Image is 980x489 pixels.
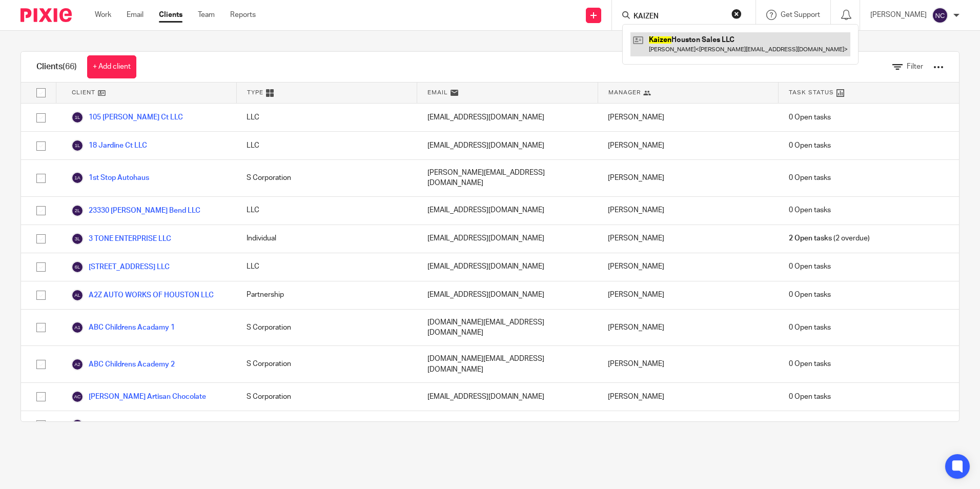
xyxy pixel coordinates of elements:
a: Work [95,10,111,20]
span: Manager [608,88,641,97]
div: [EMAIL_ADDRESS][DOMAIN_NAME] [417,197,598,225]
img: svg%3E [932,7,948,24]
span: 0 Open tasks [789,205,831,215]
div: [PERSON_NAME] [598,104,778,131]
span: Type [247,88,263,97]
img: Pixie [21,8,72,22]
div: [EMAIL_ADDRESS][DOMAIN_NAME] [417,383,598,411]
span: 0 Open tasks [789,173,831,183]
a: 18 Jardine Ct LLC [71,139,147,152]
div: LLC [236,197,417,225]
a: [PERSON_NAME] Artisan Chocolate [71,391,206,403]
span: Filter [907,63,923,70]
span: 0 Open tasks [789,359,831,369]
span: 0 Open tasks [789,112,831,123]
div: [PERSON_NAME] [598,197,778,225]
a: [STREET_ADDRESS] LLC [71,261,170,273]
div: [EMAIL_ADDRESS][DOMAIN_NAME] [417,225,598,253]
div: [PERSON_NAME] [598,225,778,253]
div: [PERSON_NAME] [598,253,778,281]
span: 2 Open tasks [789,233,832,243]
div: [DOMAIN_NAME][EMAIL_ADDRESS][DOMAIN_NAME] [417,346,598,382]
img: svg%3E [71,358,84,371]
a: Clients [159,10,182,20]
div: S Corporation [236,383,417,411]
span: 0 Open tasks [789,392,831,402]
input: Select all [31,83,51,103]
div: S Corporation [236,310,417,346]
div: [EMAIL_ADDRESS][DOMAIN_NAME] [417,411,598,439]
img: svg%3E [71,172,84,184]
div: [EMAIL_ADDRESS][DOMAIN_NAME] [417,104,598,131]
span: Email [427,88,448,97]
span: (2 overdue) [789,233,870,243]
img: svg%3E [71,391,84,403]
span: 0 Open tasks [789,322,831,333]
h1: Clients [36,62,77,72]
img: svg%3E [71,139,84,152]
div: LLC [236,253,417,281]
span: 0 Open tasks [789,290,831,300]
div: S Corporation [236,346,417,382]
a: Reports [230,10,256,20]
img: svg%3E [71,419,84,431]
span: 0 Open tasks [789,140,831,151]
img: svg%3E [71,233,84,245]
span: 0 Open tasks [789,420,831,430]
a: ABC Childrens Academy 2 [71,358,175,371]
p: [PERSON_NAME] [870,10,927,20]
div: [PERSON_NAME][EMAIL_ADDRESS][DOMAIN_NAME] [417,160,598,196]
div: [EMAIL_ADDRESS][DOMAIN_NAME] [417,132,598,159]
img: svg%3E [71,111,84,124]
input: Search [632,12,725,22]
div: LLC [236,104,417,131]
img: svg%3E [71,205,84,217]
div: Partnership [236,281,417,309]
div: Individual [236,411,417,439]
div: [PERSON_NAME] [598,383,778,411]
div: [EMAIL_ADDRESS][DOMAIN_NAME] [417,253,598,281]
span: Get Support [781,11,820,18]
img: svg%3E [71,261,84,273]
div: [PERSON_NAME] [PERSON_NAME] [598,411,778,439]
img: svg%3E [71,321,84,334]
a: Armen's Solutions LLC [71,419,162,431]
span: Task Status [789,88,834,97]
div: [PERSON_NAME] [598,132,778,159]
a: 3 TONE ENTERPRISE LLC [71,233,171,245]
a: Team [198,10,215,20]
span: Client [72,88,95,97]
button: Clear [731,9,742,19]
a: 1st Stop Autohaus [71,172,149,184]
a: 23330 [PERSON_NAME] Bend LLC [71,205,200,217]
a: Email [127,10,144,20]
div: S Corporation [236,160,417,196]
div: LLC [236,132,417,159]
span: 0 Open tasks [789,261,831,272]
a: A2Z AUTO WORKS OF HOUSTON LLC [71,289,214,301]
div: [EMAIL_ADDRESS][DOMAIN_NAME] [417,281,598,309]
a: 105 [PERSON_NAME] Ct LLC [71,111,183,124]
div: [PERSON_NAME] [598,310,778,346]
div: [PERSON_NAME] [598,160,778,196]
div: Individual [236,225,417,253]
a: ABC Childrens Acadamy 1 [71,321,175,334]
div: [PERSON_NAME] [598,346,778,382]
div: [PERSON_NAME] [598,281,778,309]
img: svg%3E [71,289,84,301]
span: (66) [63,63,77,71]
div: [DOMAIN_NAME][EMAIL_ADDRESS][DOMAIN_NAME] [417,310,598,346]
a: + Add client [87,55,136,78]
